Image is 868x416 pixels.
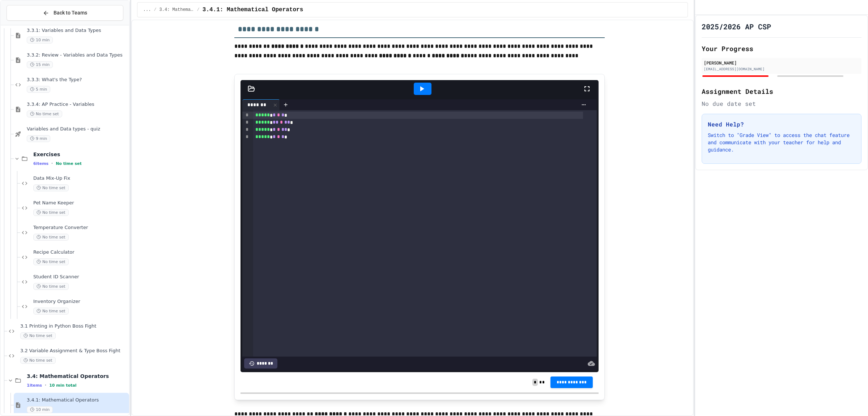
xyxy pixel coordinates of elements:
[33,299,128,305] span: Inventory Organizer
[33,283,69,290] span: No time set
[27,135,50,142] span: 9 min
[27,406,53,413] span: 10 min
[20,348,128,354] span: 3.2 Variable Assignment & Type Boss Fight
[27,397,128,403] span: 3.4.1: Mathematical Operators
[51,161,53,166] span: •
[45,382,46,388] span: •
[49,383,76,388] span: 10 min total
[143,7,151,13] span: ...
[33,209,69,216] span: No time set
[27,111,62,117] span: No time set
[20,357,56,364] span: No time set
[27,37,53,43] span: 10 min
[702,86,861,96] h2: Assignment Details
[33,151,128,158] span: Exercises
[702,21,771,32] h1: 2025/2026 AP CSP
[159,7,194,13] span: 3.4: Mathematical Operators
[33,274,128,280] span: Student ID Scanner
[27,86,50,93] span: 5 min
[27,126,128,132] span: Variables and Data types - quiz
[33,175,128,182] span: Data Mix-Up Fix
[27,77,128,83] span: 3.3.3: What's the Type?
[704,66,859,72] div: [EMAIL_ADDRESS][DOMAIN_NAME]
[704,59,859,66] div: [PERSON_NAME]
[708,120,855,129] h3: Need Help?
[33,258,69,265] span: No time set
[203,5,303,14] span: 3.4.1: Mathematical Operators
[20,323,128,329] span: 3.1 Printing in Python Boss Fight
[33,308,69,315] span: No time set
[154,7,156,13] span: /
[702,43,861,54] h2: Your Progress
[33,184,69,191] span: No time set
[54,9,87,17] span: Back to Teams
[27,28,128,34] span: 3.3.1: Variables and Data Types
[27,373,128,379] span: 3.4: Mathematical Operators
[56,161,82,166] span: No time set
[708,132,855,153] p: Switch to "Grade View" to access the chat feature and communicate with your teacher for help and ...
[197,7,200,13] span: /
[20,332,56,339] span: No time set
[33,161,48,166] span: 6 items
[702,99,861,108] div: No due date set
[27,52,128,58] span: 3.3.2: Review - Variables and Data Types
[33,200,128,206] span: Pet Name Keeper
[27,61,53,68] span: 15 min
[27,101,128,108] span: 3.3.4: AP Practice - Variables
[27,383,42,388] span: 1 items
[33,249,128,255] span: Recipe Calculator
[33,234,69,241] span: No time set
[7,5,123,21] button: Back to Teams
[33,225,128,231] span: Temperature Converter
